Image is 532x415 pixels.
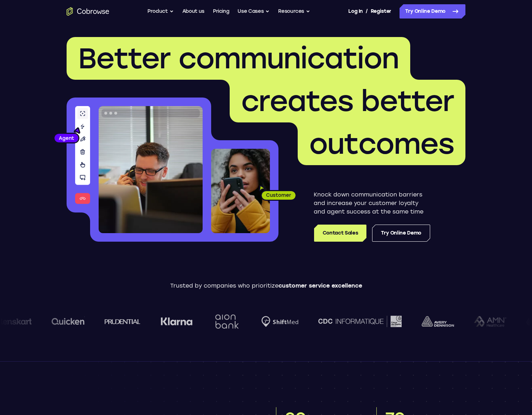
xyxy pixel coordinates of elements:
a: Contact Sales [314,225,366,242]
span: Better communication [78,41,399,75]
span: customer service excellence [278,282,362,289]
span: / [366,7,368,16]
img: Shiftmed [260,316,297,327]
a: About us [182,4,204,19]
a: Log In [348,4,363,19]
img: A customer support agent talking on the phone [99,106,203,233]
a: Pricing [213,4,229,19]
img: A customer holding their phone [211,149,270,233]
a: Register [371,4,391,19]
img: avery-dennison [421,316,453,327]
span: outcomes [309,127,454,161]
button: Use Cases [238,4,270,19]
span: creates better [241,84,454,118]
img: CDC Informatique [317,316,401,327]
img: Aion Bank [212,307,240,336]
a: Try Online Demo [400,4,465,19]
a: Go to the home page [67,7,109,16]
img: prudential [104,319,140,324]
img: Klarna [160,317,192,326]
p: Knock down communication barriers and increase your customer loyalty and agent success at the sam... [314,190,430,216]
button: Product [147,4,174,19]
a: Try Online Demo [372,225,430,242]
button: Resources [278,4,310,19]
